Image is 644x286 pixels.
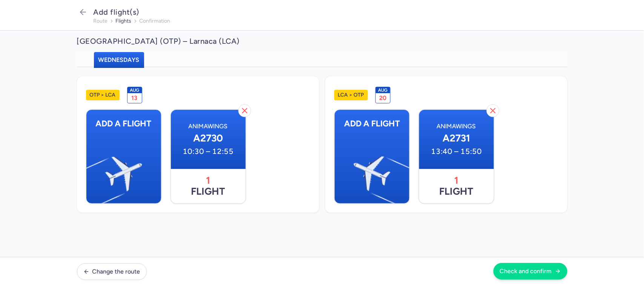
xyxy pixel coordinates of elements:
[177,133,240,144] span: A2730
[132,94,138,101] span: 13
[378,88,387,93] span: Aug
[130,88,139,93] span: Aug
[379,94,386,101] span: 20
[94,8,140,17] span: Add flight(s)
[140,18,171,24] button: confirmation
[86,110,161,137] span: Add a flight
[86,90,120,100] h1: OTP > LCA
[425,133,488,144] span: A2731
[425,147,488,156] time: 13:40 – 15:50
[334,109,410,204] button: Add a flightPlane Illustration
[94,18,108,24] button: route
[177,123,240,130] span: Animawings
[177,147,240,156] time: 10:30 – 12:55
[23,112,150,229] img: Plane Illustration
[98,56,140,63] span: Wednesdays
[92,268,140,275] span: Change the route
[419,169,494,204] span: flight
[500,268,552,275] span: Check and confirm
[206,175,210,186] span: 1
[454,175,458,186] span: 1
[335,110,409,137] span: Add a flight
[346,112,473,229] img: Plane Illustration
[77,263,147,280] button: Change the route
[425,123,488,130] span: Animawings
[171,109,246,204] button: AnimawingsA273010:30 – 12:551flight
[86,109,161,204] button: Add a flightPlane Illustration
[334,90,368,100] h1: LCA > OTP
[116,18,132,24] button: flights
[171,169,246,204] span: flight
[419,109,494,204] button: AnimawingsA273113:40 – 15:501flight
[493,263,567,280] button: Check and confirm
[77,31,567,52] h2: [GEOGRAPHIC_DATA] (OTP) – Larnaca (LCA)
